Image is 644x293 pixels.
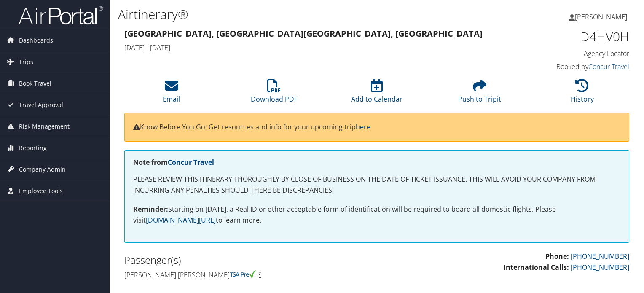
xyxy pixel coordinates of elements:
a: [PERSON_NAME] [569,4,636,30]
h4: Booked by [513,62,629,71]
p: Know Before You Go: Get resources and info for your upcoming trip [133,122,620,133]
strong: Note from [133,158,214,167]
span: Book Travel [19,73,51,94]
a: here [356,122,370,132]
strong: Phone: [545,252,569,261]
a: Add to Calendar [351,83,402,104]
a: [PHONE_NUMBER] [571,263,629,272]
a: Concur Travel [168,158,214,167]
a: Push to Tripit [458,83,501,104]
span: Travel Approval [19,94,63,116]
span: Reporting [19,137,47,159]
h4: Agency Locator [513,49,629,58]
span: Risk Management [19,116,70,137]
h1: Airtinerary® [118,5,463,23]
a: Email [163,83,180,104]
p: Starting on [DATE], a Real ID or other acceptable form of identification will be required to boar... [133,204,620,226]
a: [PHONE_NUMBER] [571,252,629,261]
span: Employee Tools [19,180,63,202]
strong: International Calls: [504,263,569,272]
span: Trips [19,51,33,73]
span: [PERSON_NAME] [575,12,627,22]
p: PLEASE REVIEW THIS ITINERARY THOROUGHLY BY CLOSE OF BUSINESS ON THE DATE OF TICKET ISSUANCE. THIS... [133,174,620,196]
h4: [DATE] - [DATE] [124,43,500,52]
img: airportal-logo.png [19,5,103,25]
strong: Reminder: [133,204,168,214]
a: Download PDF [251,83,298,104]
h4: [PERSON_NAME] [PERSON_NAME] [124,270,370,280]
img: tsa-precheck.png [230,270,257,278]
h1: D4HV0H [513,28,629,46]
a: Concur Travel [588,62,629,71]
span: Dashboards [19,30,53,51]
h2: Passenger(s) [124,253,370,267]
a: History [571,83,594,104]
span: Company Admin [19,159,66,180]
strong: [GEOGRAPHIC_DATA], [GEOGRAPHIC_DATA] [GEOGRAPHIC_DATA], [GEOGRAPHIC_DATA] [124,28,483,39]
a: [DOMAIN_NAME][URL] [146,215,216,225]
